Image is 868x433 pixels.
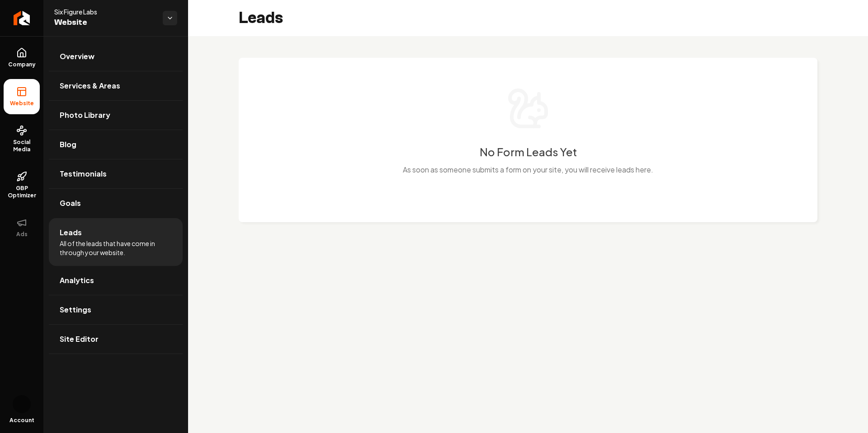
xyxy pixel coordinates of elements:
span: Photo Library [60,110,110,121]
span: Analytics [60,275,94,286]
span: Six Figure Labs [54,7,156,16]
span: Overview [60,51,94,62]
a: GBP Optimizer [4,164,40,206]
a: Photo Library [49,101,183,130]
span: Website [6,100,38,107]
a: Social Media [4,118,40,160]
a: Goals [49,189,183,218]
h3: No Form Leads Yet [480,144,577,159]
a: Testimonials [49,159,183,188]
a: Overview [49,42,183,71]
span: Settings [60,304,91,315]
span: Goals [60,198,81,209]
img: Sagar Soni [13,395,31,413]
span: Leads [60,227,82,238]
span: Services & Areas [60,80,120,91]
span: Blog [60,139,76,150]
span: Testimonials [60,168,107,179]
a: Company [4,40,40,75]
a: Settings [49,295,183,324]
span: Social Media [4,139,40,153]
span: Site Editor [60,334,99,345]
a: Blog [49,130,183,159]
span: All of the leads that have come in through your website. [60,239,172,257]
span: Company [5,61,39,68]
span: Website [54,16,156,29]
a: Services & Areas [49,71,183,100]
span: GBP Optimizer [4,185,40,199]
button: Open user button [13,395,31,413]
span: Account [9,417,34,424]
span: Ads [13,231,31,238]
h2: Leads [239,9,283,27]
a: Site Editor [49,325,183,354]
p: As soon as someone submits a form on your site, you will receive leads here. [403,164,653,175]
img: Rebolt Logo [14,11,30,25]
a: Analytics [49,266,183,295]
button: Ads [4,210,40,245]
